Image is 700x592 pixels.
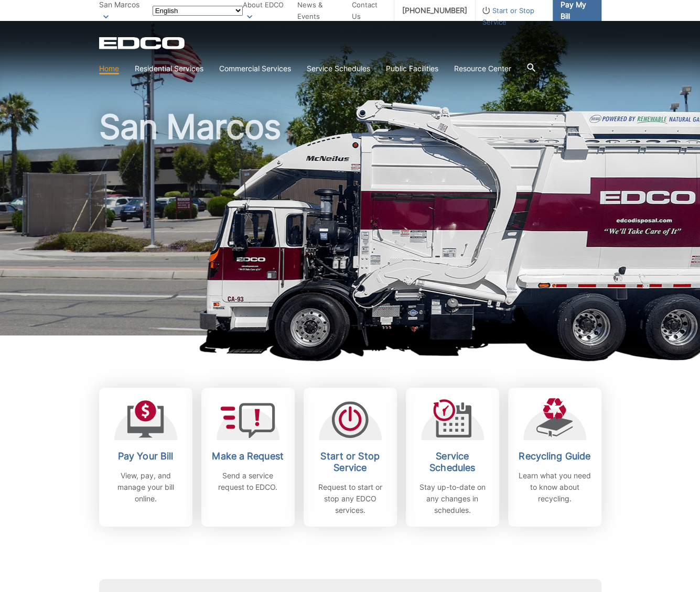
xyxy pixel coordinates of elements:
[99,63,119,74] a: Home
[209,470,287,493] p: Send a service request to EDCO.
[307,63,370,74] a: Service Schedules
[454,63,511,74] a: Resource Center
[406,388,499,527] a: Service Schedules Stay up-to-date on any changes in schedules.
[311,481,389,516] p: Request to start or stop any EDCO services.
[516,451,594,462] h2: Recycling Guide
[107,451,185,462] h2: Pay Your Bill
[99,37,186,49] a: EDCD logo. Return to the homepage.
[219,63,291,74] a: Commercial Services
[311,451,389,474] h2: Start or Stop Service
[201,388,295,527] a: Make a Request Send a service request to EDCO.
[516,470,594,505] p: Learn what you need to know about recycling.
[107,470,185,505] p: View, pay, and manage your bill online.
[99,110,601,340] h1: San Marcos
[414,481,491,516] p: Stay up-to-date on any changes in schedules.
[135,63,203,74] a: Residential Services
[153,6,243,16] select: Select a language
[99,388,192,527] a: Pay Your Bill View, pay, and manage your bill online.
[508,388,601,527] a: Recycling Guide Learn what you need to know about recycling.
[209,451,287,462] h2: Make a Request
[386,63,438,74] a: Public Facilities
[414,451,491,474] h2: Service Schedules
